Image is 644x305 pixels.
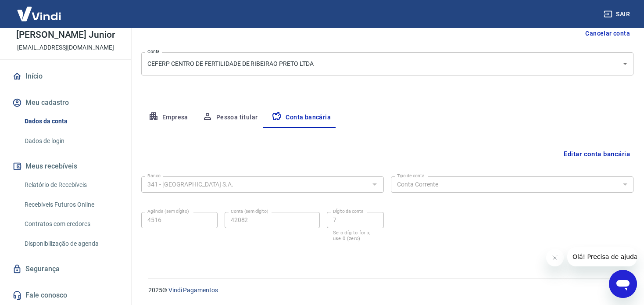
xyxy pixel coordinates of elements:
[195,107,265,128] button: Pessoa titular
[397,172,425,179] label: Tipo de conta
[5,6,74,13] span: Olá! Precisa de ajuda?
[609,270,637,298] iframe: Botão para abrir a janela de mensagens
[21,112,121,130] a: Dados da conta
[546,249,564,266] iframe: Fechar mensagem
[21,235,121,253] a: Disponibilização de agenda
[147,208,189,215] label: Agência (sem dígito)
[147,48,160,55] label: Conta
[17,43,114,52] p: [EMAIL_ADDRESS][DOMAIN_NAME]
[602,6,633,22] button: Sair
[141,52,633,75] div: CEFERP CENTRO DE FERTILIDADE DE RIBEIRAO PRETO LTDA
[21,215,121,233] a: Contratos com credores
[21,132,121,150] a: Dados de login
[265,107,338,128] button: Conta bancária
[11,93,121,112] button: Meu cadastro
[11,0,68,27] img: Vindi
[231,208,268,215] label: Conta (sem dígito)
[333,208,364,215] label: Dígito da conta
[582,25,633,42] button: Cancelar conta
[168,287,218,294] a: Vindi Pagamentos
[11,259,121,279] a: Segurança
[147,172,161,179] label: Banco
[567,247,637,266] iframe: Mensagem da empresa
[16,30,115,39] p: [PERSON_NAME] Junior
[560,146,633,162] button: Editar conta bancária
[11,286,121,305] a: Fale conosco
[148,286,623,295] p: 2025 ©
[11,67,121,86] a: Início
[21,196,121,214] a: Recebíveis Futuros Online
[333,230,378,241] p: Se o dígito for x, use 0 (zero)
[21,176,121,194] a: Relatório de Recebíveis
[11,157,121,176] button: Meus recebíveis
[141,107,195,128] button: Empresa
